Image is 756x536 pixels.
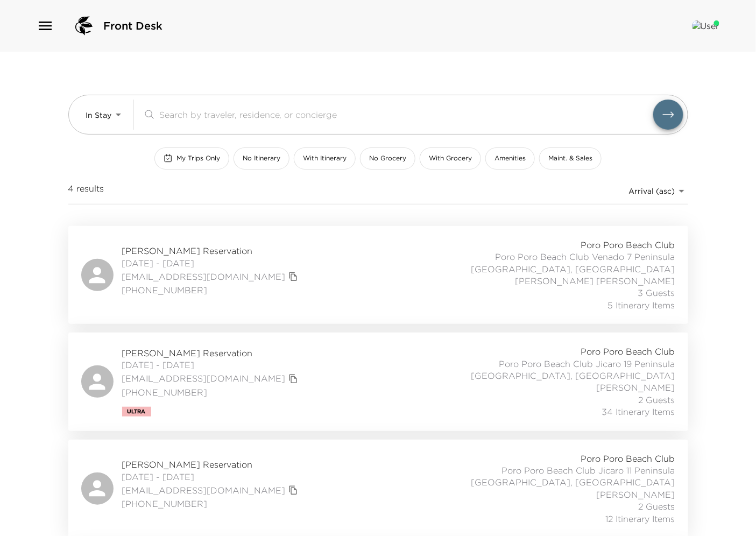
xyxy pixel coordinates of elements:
[360,147,415,170] button: No Grocery
[122,257,301,269] span: [DATE] - [DATE]
[286,269,301,284] button: copy primary member email
[494,154,526,163] span: Amenities
[68,333,688,431] a: [PERSON_NAME] Reservation[DATE] - [DATE][EMAIL_ADDRESS][DOMAIN_NAME]copy primary member email[PHO...
[420,147,481,170] button: With Grocery
[122,459,301,470] span: [PERSON_NAME] Reservation
[122,484,286,496] a: [EMAIL_ADDRESS][DOMAIN_NAME]
[639,394,675,406] span: 2 Guests
[485,147,535,170] button: Amenities
[581,345,675,357] span: Poro Poro Beach Club
[638,287,675,299] span: 3 Guests
[122,284,301,296] span: [PHONE_NUMBER]
[629,186,675,196] span: Arrival (asc)
[68,182,104,200] span: 4 results
[243,154,280,163] span: No Itinerary
[154,147,229,170] button: My Trips Only
[597,382,675,393] span: [PERSON_NAME]
[286,483,301,498] button: copy primary member email
[103,18,162,33] span: Front Desk
[176,154,220,163] span: My Trips Only
[429,154,472,163] span: With Grocery
[515,275,675,287] span: [PERSON_NAME] [PERSON_NAME]
[122,498,301,510] span: [PHONE_NUMBER]
[122,471,301,483] span: [DATE] - [DATE]
[286,371,301,386] button: copy primary member email
[606,513,675,525] span: 12 Itinerary Items
[548,154,592,163] span: Maint. & Sales
[122,271,286,283] a: [EMAIL_ADDRESS][DOMAIN_NAME]
[369,154,406,163] span: No Grocery
[294,147,356,170] button: With Itinerary
[122,386,301,398] span: [PHONE_NUMBER]
[639,500,675,512] span: 2 Guests
[303,154,347,163] span: With Itinerary
[597,489,675,500] span: [PERSON_NAME]
[122,347,301,359] span: [PERSON_NAME] Reservation
[122,245,301,257] span: [PERSON_NAME] Reservation
[581,453,675,464] span: Poro Poro Beach Club
[159,108,653,121] input: Search by traveler, residence, or concierge
[122,359,301,371] span: [DATE] - [DATE]
[437,358,675,382] span: Poro Poro Beach Club Jicaro 19 Peninsula [GEOGRAPHIC_DATA], [GEOGRAPHIC_DATA]
[539,147,602,170] button: Maint. & Sales
[234,147,289,170] button: No Itinerary
[86,110,112,120] span: In Stay
[437,464,675,489] span: Poro Poro Beach Club Jicaro 11 Peninsula [GEOGRAPHIC_DATA], [GEOGRAPHIC_DATA]
[122,372,286,384] a: [EMAIL_ADDRESS][DOMAIN_NAME]
[692,20,719,31] img: User
[437,251,675,275] span: Poro Poro Beach Club Venado 7 Peninsula [GEOGRAPHIC_DATA], [GEOGRAPHIC_DATA]
[71,13,97,39] img: logo
[602,406,675,418] span: 34 Itinerary Items
[581,239,675,251] span: Poro Poro Beach Club
[128,408,146,415] span: Ultra
[68,226,688,324] a: [PERSON_NAME] Reservation[DATE] - [DATE][EMAIL_ADDRESS][DOMAIN_NAME]copy primary member email[PHO...
[608,299,675,311] span: 5 Itinerary Items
